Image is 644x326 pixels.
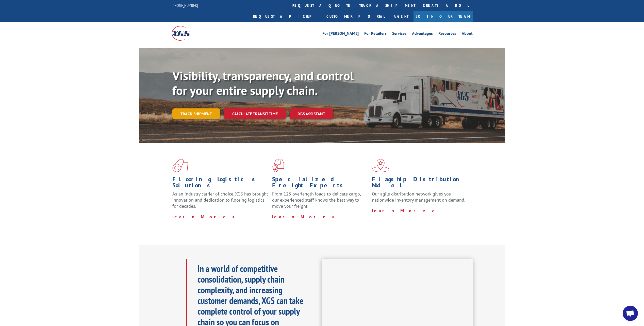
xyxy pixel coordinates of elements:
[412,31,433,37] a: Advantages
[172,214,236,220] a: Learn More >
[249,11,323,22] a: Request a pickup
[290,108,333,119] a: XGS ASSISTANT
[438,31,456,37] a: Resources
[172,159,188,172] img: xgs-icon-total-supply-chain-intelligence-red
[323,11,389,22] a: Customer Portal
[272,214,335,220] a: Learn More >
[224,108,286,119] a: Calculate transit time
[462,31,473,37] a: About
[272,176,368,191] h1: Specialized Freight Experts
[172,108,220,119] a: Track shipment
[364,31,387,37] a: For Retailers
[623,306,638,321] a: Open chat
[372,208,435,214] a: Learn More >
[272,159,284,172] img: xgs-icon-focused-on-flooring-red
[272,191,368,214] p: From 123 overlength loads to delicate cargo, our experienced staff knows the best way to move you...
[172,68,354,98] b: Visibility, transparency, and control for your entire supply chain.
[414,11,473,22] a: Join Our Team
[372,159,389,172] img: xgs-icon-flagship-distribution-model-red
[372,176,468,191] h1: Flagship Distribution Model
[372,191,465,203] span: Our agile distribution network gives you nationwide inventory management on demand.
[172,3,198,8] a: [PHONE_NUMBER]
[172,191,268,209] span: As an industry carrier of choice, XGS has brought innovation and dedication to flooring logistics...
[392,31,406,37] a: Services
[389,11,414,22] a: Agent
[322,31,359,37] a: For [PERSON_NAME]
[172,176,268,191] h1: Flooring Logistics Solutions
